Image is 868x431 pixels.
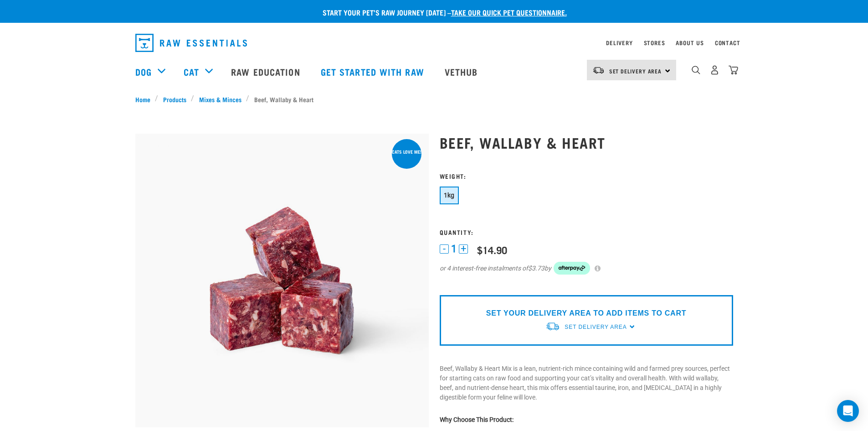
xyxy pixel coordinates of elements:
button: + [459,244,468,254]
button: 1kg [440,187,459,204]
span: 1kg [444,192,455,199]
h1: Beef, Wallaby & Heart [440,134,733,151]
h3: Quantity: [440,228,733,235]
p: Beef, Wallaby & Heart Mix is a lean, nutrient-rich mince containing wild and farmed prey sources,... [440,364,733,402]
img: home-icon-1@2x.png [692,66,700,74]
img: Raw Essentials 2024 July2572 Beef Wallaby Heart [135,134,429,427]
nav: breadcrumbs [135,94,733,104]
a: Stores [644,41,665,44]
a: Dog [135,65,152,78]
img: home-icon@2x.png [729,65,738,75]
a: take our quick pet questionnaire. [451,10,567,14]
span: Set Delivery Area [609,69,662,73]
a: Get started with Raw [312,53,436,90]
a: Vethub [436,53,489,90]
img: Raw Essentials Logo [135,34,247,52]
a: About Us [676,41,704,44]
span: Set Delivery Area [565,324,627,330]
img: Afterpay [554,262,590,275]
div: Open Intercom Messenger [837,400,859,422]
h3: Weight: [440,172,733,179]
a: Products [158,94,191,104]
div: or 4 interest-free instalments of by [440,262,733,275]
button: - [440,244,449,254]
img: user.png [710,65,719,75]
a: Raw Education [222,53,311,90]
strong: Why Choose This Product: [440,416,514,423]
a: Home [135,94,155,104]
span: $3.73 [528,264,544,273]
div: $14.90 [477,244,507,255]
nav: dropdown navigation [128,30,740,56]
span: 1 [451,244,457,254]
a: Delivery [606,41,632,44]
img: van-moving.png [592,66,605,74]
a: Mixes & Minces [194,94,246,104]
a: Contact [715,41,740,44]
a: Cat [184,65,199,78]
p: SET YOUR DELIVERY AREA TO ADD ITEMS TO CART [486,308,686,319]
img: van-moving.png [545,322,560,331]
